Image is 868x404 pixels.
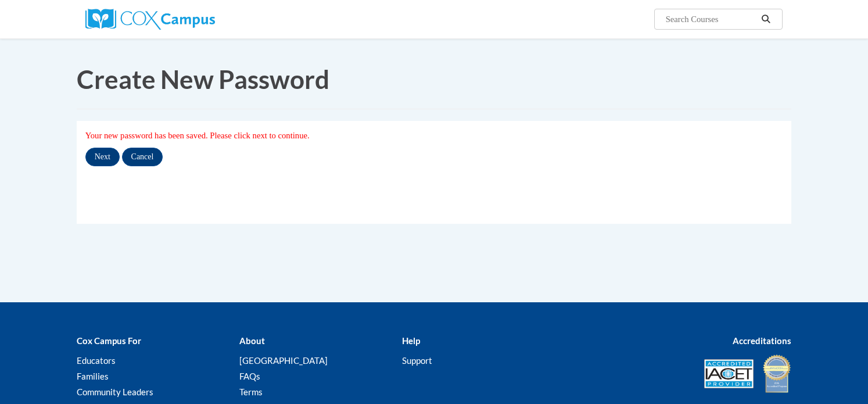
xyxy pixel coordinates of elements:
[85,13,215,23] a: Cox Campus
[85,9,215,30] img: Cox Campus
[665,12,758,26] input: Search Courses
[704,359,754,388] img: Accredited IACET® Provider
[761,15,772,24] i: 
[239,335,265,346] b: About
[77,387,153,397] a: Community Leaders
[239,387,263,397] a: Terms
[77,371,109,381] a: Families
[239,371,260,381] a: FAQs
[122,148,163,166] input: Cancel
[733,335,791,346] b: Accreditations
[762,353,791,394] img: IDA® Accredited
[77,355,116,366] a: Educators
[85,148,120,166] input: Next
[77,335,141,346] b: Cox Campus For
[85,131,310,140] span: Your new password has been saved. Please click next to continue.
[239,355,328,366] a: [GEOGRAPHIC_DATA]
[758,12,775,26] button: Search
[402,335,420,346] b: Help
[402,355,432,366] a: Support
[77,64,329,94] span: Create New Password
